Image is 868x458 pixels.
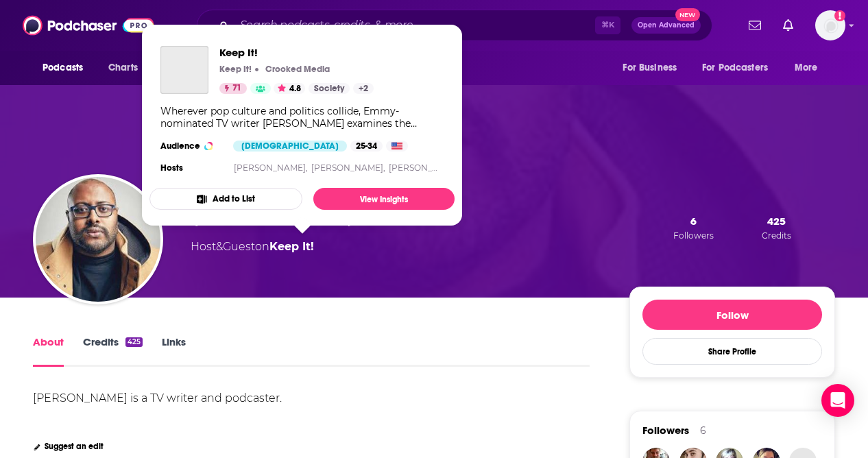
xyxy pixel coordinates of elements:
button: 4.8 [274,83,305,94]
img: User Profile [815,10,845,40]
span: Podcasts [43,58,83,77]
svg: Add a profile image [834,10,845,21]
span: & [216,240,223,253]
a: [PERSON_NAME], [234,162,308,173]
a: 71 [219,83,247,94]
a: [PERSON_NAME], [311,162,385,173]
div: [PERSON_NAME] is a TV writer and podcaster. [33,391,282,405]
span: Open Advanced [638,22,695,29]
button: Show profile menu [815,10,845,40]
span: For Podcasters [702,58,768,77]
p: Keep It! [219,64,252,75]
a: Charts [99,55,146,81]
span: Followers [642,424,689,437]
div: 6 [700,424,706,437]
span: More [795,58,818,77]
button: Share Profile [642,338,822,365]
a: View Insights [313,188,455,210]
span: Credits [762,230,791,241]
h3: Audience [160,141,222,152]
span: Followers [673,230,714,241]
a: Society [309,83,350,94]
span: Guest [223,240,255,253]
button: 425Credits [758,214,795,241]
input: Search podcasts, credits, & more... [234,14,595,36]
span: 425 [767,215,786,228]
a: +2 [353,83,374,94]
a: Suggest an edit [33,442,104,451]
a: Show notifications dropdown [777,14,799,37]
span: Charts [108,58,138,77]
div: 25-34 [350,141,383,152]
span: New [675,8,700,21]
span: 6 [690,215,697,228]
div: Open Intercom Messenger [821,384,854,417]
div: Wherever pop culture and politics collide, Emmy-nominated TV writer [PERSON_NAME] examines the go... [160,105,444,130]
span: For Business [623,58,677,77]
a: Show notifications dropdown [743,14,767,37]
span: ⌘ K [595,16,620,34]
div: [DEMOGRAPHIC_DATA] [233,141,347,152]
a: Credits425 [83,335,143,367]
a: Keep It! [269,240,314,253]
div: Search podcasts, credits, & more... [197,10,712,41]
div: 425 [125,337,143,347]
button: Add to List [149,188,302,210]
a: Keep It! [160,46,208,94]
button: open menu [613,55,694,81]
span: on [255,240,314,253]
a: Keep It! [219,46,374,59]
p: Crooked Media [265,64,330,75]
h4: Hosts [160,162,183,173]
button: Open AdvancedNew [631,17,701,34]
span: 71 [232,82,241,95]
a: Links [162,335,186,367]
button: open menu [785,55,835,81]
a: [PERSON_NAME] [389,162,461,173]
img: Podchaser - Follow, Share and Rate Podcasts [23,12,154,38]
a: Crooked MediaCrooked Media [262,64,330,75]
button: 6Followers [669,214,718,241]
a: About [33,335,64,367]
button: open menu [693,55,788,81]
span: Host [191,240,216,253]
span: Logged in as camsdkc [815,10,845,40]
img: Ira Madison III [36,177,160,302]
button: Follow [642,300,822,330]
button: open menu [33,55,101,81]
